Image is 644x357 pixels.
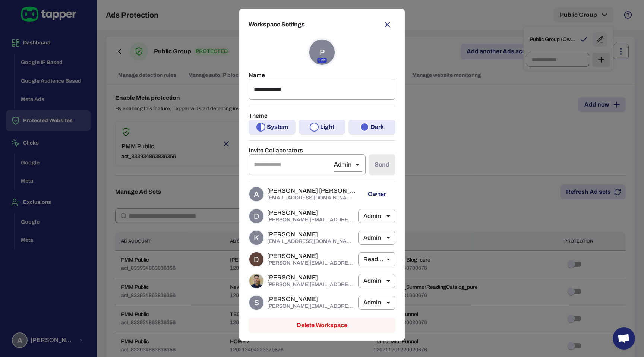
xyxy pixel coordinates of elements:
[358,249,395,270] div: Read only
[267,281,355,288] p: [PERSON_NAME][EMAIL_ADDRESS][DOMAIN_NAME]
[267,296,355,303] span: [PERSON_NAME]
[267,274,355,281] span: [PERSON_NAME]
[613,327,635,350] div: Open chat
[249,318,395,333] button: Delete Workspace
[358,227,395,248] div: Admin
[249,120,296,135] button: System
[249,252,263,266] img: Dimitris Tsoukalas
[334,159,362,171] div: Admin
[267,209,355,217] span: [PERSON_NAME]
[249,295,264,310] div: S
[348,120,395,135] button: Dark
[249,112,395,120] p: Theme
[249,147,395,154] p: Invite Collaborators
[249,208,264,224] div: D
[358,292,395,313] div: Admin
[317,58,327,63] p: Edit
[267,217,355,223] p: [PERSON_NAME][EMAIL_ADDRESS][DOMAIN_NAME]
[249,230,264,246] div: K
[299,120,345,135] button: Light
[249,274,263,288] img: Greg Pirpiris
[267,303,355,310] p: [PERSON_NAME][EMAIL_ADDRESS][DOMAIN_NAME]
[267,252,355,260] span: [PERSON_NAME]
[358,206,395,227] div: Admin
[267,187,355,195] span: [PERSON_NAME] [PERSON_NAME] Koutsogianni
[309,39,335,66] div: P
[249,16,395,33] h2: Workspace Settings
[358,184,395,204] p: Owner
[309,39,335,66] button: PEdit
[249,72,395,79] p: Name
[267,260,355,266] p: [PERSON_NAME][EMAIL_ADDRESS]
[267,231,355,238] span: [PERSON_NAME]
[358,271,395,291] div: Admin
[267,195,355,201] p: [EMAIL_ADDRESS][DOMAIN_NAME]
[249,186,264,202] div: A
[267,238,355,245] p: [EMAIL_ADDRESS][DOMAIN_NAME]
